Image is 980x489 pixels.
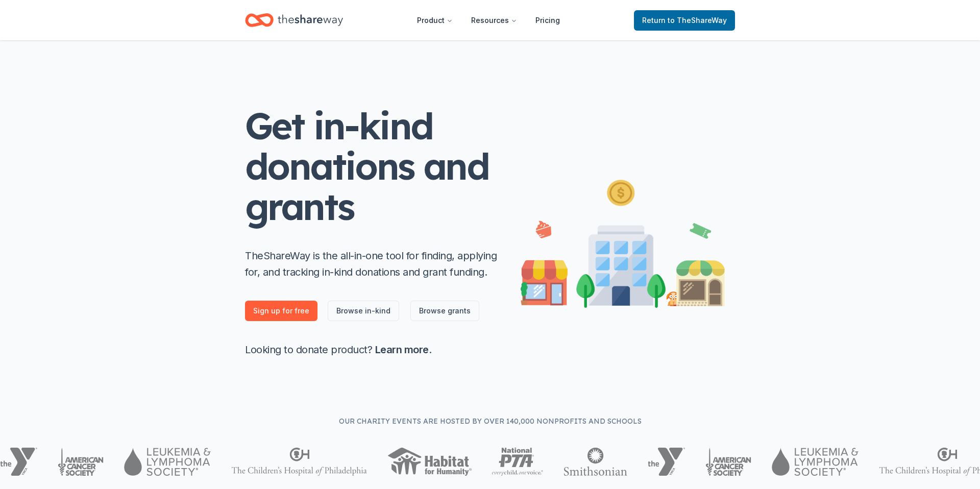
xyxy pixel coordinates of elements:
img: Leukemia & Lymphoma Society [772,448,858,476]
a: Learn more [375,344,429,356]
img: Smithsonian [563,448,627,476]
img: The Children's Hospital of Philadelphia [231,448,367,476]
p: Looking to donate product? . [245,341,500,358]
span: to TheShareWay [668,16,727,25]
span: Return [642,14,727,27]
img: YMCA [648,448,685,476]
a: Browse in-kind [328,301,399,321]
img: American Cancer Society [705,448,752,476]
img: Habitat for Humanity [387,448,472,476]
button: Product [409,10,461,31]
a: Returnto TheShareWay [634,10,735,31]
img: Illustration for landing page [521,176,725,308]
img: American Cancer Society [58,448,104,476]
a: Sign up for free [245,301,317,321]
p: TheShareWay is the all-in-one tool for finding, applying for, and tracking in-kind donations and ... [245,248,500,280]
a: Home [245,8,343,32]
h1: Get in-kind donations and grants [245,106,500,227]
a: Browse grants [410,301,479,321]
img: National PTA [492,448,544,476]
button: Resources [463,10,525,31]
nav: Main [409,8,568,32]
a: Pricing [527,10,568,31]
img: Leukemia & Lymphoma Society [124,448,210,476]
